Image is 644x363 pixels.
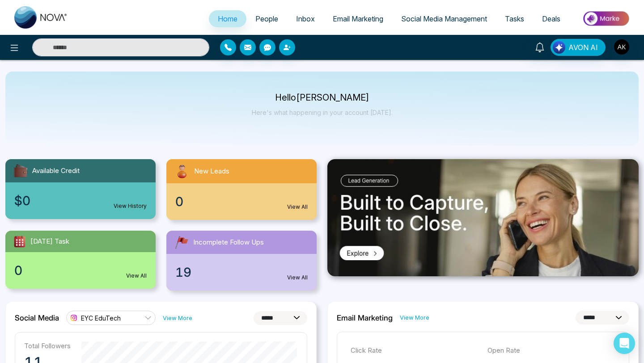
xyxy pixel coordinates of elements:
span: Social Media Management [401,14,487,23]
span: 0 [175,192,183,211]
a: View History [114,202,147,210]
span: Email Marketing [333,14,383,23]
a: View All [287,274,308,282]
span: Tasks [505,14,524,23]
span: Home [218,14,237,23]
a: View All [126,272,147,280]
h2: Social Media [15,313,59,322]
a: View All [287,203,308,211]
p: Open Rate [487,346,615,356]
button: AVON AI [551,39,606,56]
a: People [246,10,287,27]
span: 0 [14,261,22,280]
img: availableCredit.svg [13,163,29,179]
a: Social Media Management [392,10,496,27]
span: AVON AI [568,42,598,53]
p: Click Rate [351,346,479,356]
img: Lead Flow [553,41,565,54]
div: Open Intercom Messenger [614,333,635,354]
p: Total Followers [24,342,71,350]
img: newLeads.svg [174,163,191,180]
img: User Avatar [614,39,629,55]
a: Home [209,10,246,27]
span: People [255,14,278,23]
span: New Leads [194,166,229,177]
p: Here's what happening in your account [DATE]. [252,109,393,116]
a: View More [163,314,192,322]
a: View More [400,313,429,322]
a: Email Marketing [324,10,392,27]
span: $0 [14,191,30,210]
span: [DATE] Task [30,236,69,247]
span: Deals [542,14,560,23]
img: Nova CRM Logo [14,6,68,29]
span: EYC EduTech [81,314,121,322]
span: Inbox [296,14,315,23]
a: New Leads0View All [161,159,322,220]
h2: Email Marketing [337,313,393,322]
a: Incomplete Follow Ups19View All [161,231,322,291]
img: todayTask.svg [13,234,27,249]
img: followUps.svg [174,234,190,250]
span: Available Credit [32,166,80,176]
img: Market-place.gif [574,8,639,29]
span: 19 [175,263,191,282]
a: Deals [533,10,569,27]
a: Inbox [287,10,324,27]
span: Incomplete Follow Ups [193,237,264,248]
a: Tasks [496,10,533,27]
img: . [327,159,639,276]
p: Hello [PERSON_NAME] [252,94,393,101]
img: instagram [69,313,78,322]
